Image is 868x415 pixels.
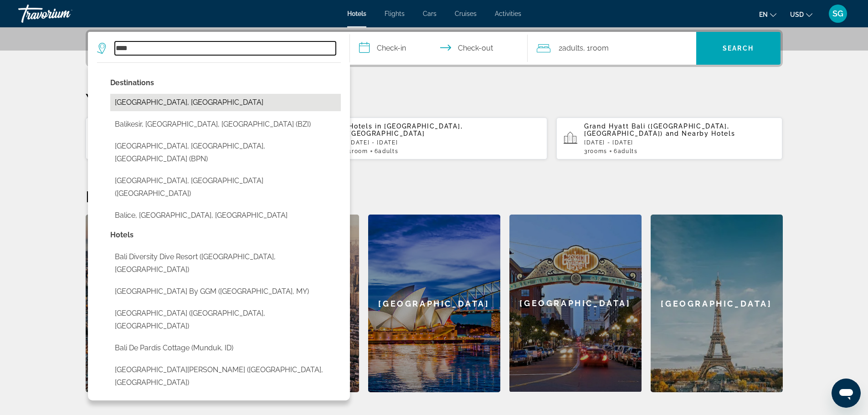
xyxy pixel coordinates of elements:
[562,44,583,52] span: Adults
[349,123,462,137] span: [GEOGRAPHIC_DATA], [GEOGRAPHIC_DATA]
[759,8,776,21] button: Change language
[349,123,381,130] span: Hotels in
[86,215,218,392] a: Barcelona[GEOGRAPHIC_DATA]
[826,4,850,23] button: User Menu
[110,207,341,224] button: Select city: Balice, Krakow, Poland
[110,172,341,202] button: Select city: Balimo, Papua New Guinea (Niugini)
[509,215,642,392] a: San Diego[GEOGRAPHIC_DATA]
[86,117,312,160] button: Hotels in [GEOGRAPHIC_DATA], [GEOGRAPHIC_DATA] (ALA)[DATE] - [DATE]2rooms4Adults, 3Children
[86,215,218,392] div: [GEOGRAPHIC_DATA]
[584,123,729,137] span: Grand Hyatt Bali ([GEOGRAPHIC_DATA], [GEOGRAPHIC_DATA])
[584,148,607,154] span: 3
[352,148,368,154] span: Room
[588,148,607,154] span: rooms
[110,94,341,111] button: Select city: Bali Island, Indonesia
[349,148,368,154] span: 1
[455,10,477,17] a: Cruises
[583,42,609,55] span: , 1
[614,148,638,154] span: 6
[385,10,405,17] a: Flights
[115,41,336,55] input: Search hotel destination
[86,90,783,108] p: Your Recent Searches
[423,10,437,17] a: Cars
[556,117,783,160] button: Grand Hyatt Bali ([GEOGRAPHIC_DATA], [GEOGRAPHIC_DATA]) and Nearby Hotels[DATE] - [DATE]3rooms6Ad...
[696,32,781,65] button: Search
[110,116,341,133] button: Select city: Balikesir, Southern Marmara, Turkey (BZI)
[378,148,398,154] span: Adults
[350,32,528,65] button: Select check in and out date
[790,11,804,18] span: USD
[559,42,583,55] span: 2
[321,117,547,160] button: Hotels in [GEOGRAPHIC_DATA], [GEOGRAPHIC_DATA][DATE] - [DATE]1Room6Adults
[495,10,521,17] a: Activities
[110,248,341,278] button: Select hotel: Bali Diversity Dive Resort (Amlapura, ID)
[18,2,109,26] a: Travorium
[110,305,341,335] button: Select hotel: Bali Cliff (Bali, ID)
[790,8,812,21] button: Change currency
[368,215,500,392] a: Sydney[GEOGRAPHIC_DATA]
[832,379,861,408] iframe: Кнопка запуска окна обмена сообщениями
[88,62,350,400] div: Destination search results
[110,339,341,357] button: Select hotel: Bali De Pardis Cottage (Munduk, ID)
[584,139,776,146] p: [DATE] - [DATE]
[651,215,783,392] div: [GEOGRAPHIC_DATA]
[110,229,341,241] p: Hotel options
[347,10,366,17] a: Hotels
[368,215,500,392] div: [GEOGRAPHIC_DATA]
[110,138,341,168] button: Select city: Balikpapan, Kalimantan, Indonesia (BPN)
[86,187,783,205] h2: Featured Destinations
[618,148,638,154] span: Adults
[528,32,696,65] button: Travelers: 2 adults, 0 children
[375,148,399,154] span: 6
[723,45,754,52] span: Search
[110,361,341,391] button: Select hotel: Bali Billy Village (Canggu, ID)
[832,9,843,18] span: SG
[651,215,783,392] a: Paris[GEOGRAPHIC_DATA]
[759,11,768,18] span: en
[590,44,609,52] span: Room
[509,215,642,392] div: [GEOGRAPHIC_DATA]
[349,139,540,146] p: [DATE] - [DATE]
[88,32,781,65] div: Search widget
[666,130,735,137] span: and Nearby Hotels
[110,283,341,300] button: Select hotel: Bali Residence Waterpark Executive Suites Melaka By GGM (Malacca, MY)
[110,77,341,89] p: City options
